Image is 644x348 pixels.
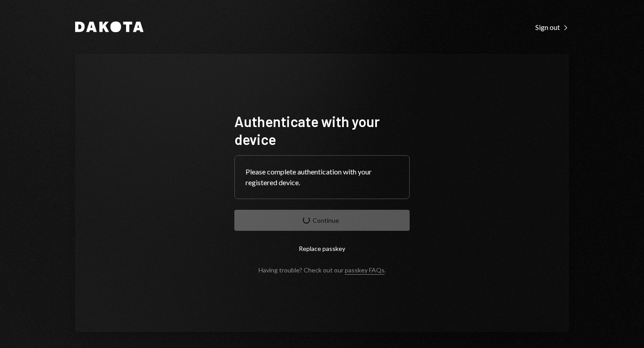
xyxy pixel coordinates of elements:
[535,22,569,32] a: Sign out
[234,112,410,148] h1: Authenticate with your device
[258,266,386,274] div: Having trouble? Check out our .
[345,266,385,275] a: passkey FAQs
[234,238,410,259] button: Replace passkey
[246,166,398,188] div: Please complete authentication with your registered device.
[535,23,569,32] div: Sign out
